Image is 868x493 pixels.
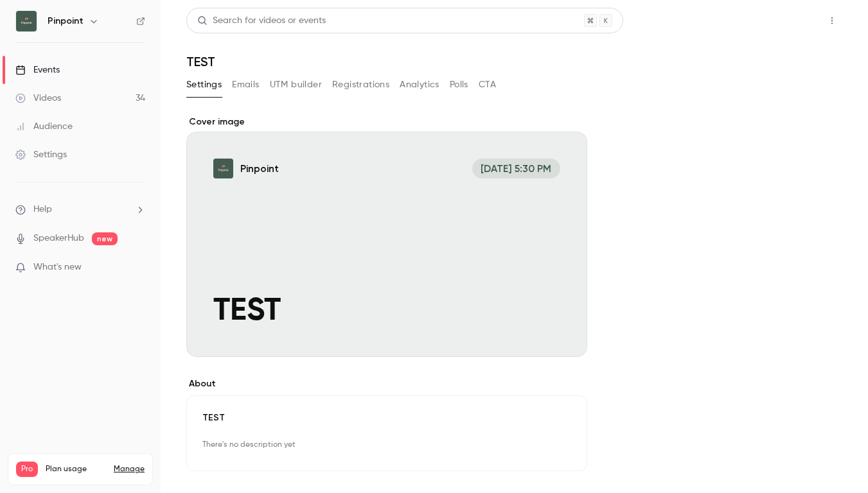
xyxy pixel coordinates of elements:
[92,232,118,245] span: new
[33,203,52,216] span: Help
[46,464,106,474] span: Plan usage
[450,74,468,95] button: Polls
[186,54,842,69] h1: TEST
[15,203,145,216] li: help-dropdown-opener
[479,74,496,95] button: CTA
[761,8,811,33] button: Share
[15,64,60,76] div: Events
[197,14,326,28] div: Search for videos or events
[400,74,439,95] button: Analytics
[15,120,73,133] div: Audience
[130,262,145,273] iframe: Noticeable Trigger
[202,411,571,424] p: TEST
[16,462,38,477] span: Pro
[15,92,61,105] div: Videos
[15,148,67,161] div: Settings
[186,116,587,128] label: Cover image
[186,377,587,390] label: About
[186,116,587,357] section: Cover image
[202,435,571,455] p: There's no description yet
[186,74,222,95] button: Settings
[114,464,145,474] a: Manage
[33,232,84,245] a: SpeakerHub
[270,74,322,95] button: UTM builder
[48,15,84,28] h6: Pinpoint
[232,74,259,95] button: Emails
[332,74,389,95] button: Registrations
[16,11,37,31] img: Pinpoint
[33,261,82,274] span: What's new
